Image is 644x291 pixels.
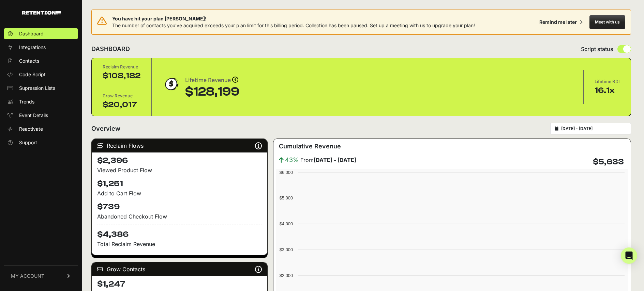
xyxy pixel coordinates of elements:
a: Dashboard [4,28,78,39]
span: Contacts [19,58,39,64]
span: Support [19,139,37,146]
span: Reactivate [19,126,43,132]
div: $108,182 [103,70,140,81]
button: Remind me later [537,16,585,28]
text: $5,000 [280,195,293,200]
span: Integrations [19,44,46,51]
a: Support [4,137,78,148]
div: Grow Revenue [103,93,140,99]
text: $4,000 [280,221,293,226]
img: Retention.com [22,11,61,15]
span: From [300,156,356,164]
h4: $739 [97,201,262,212]
span: 43% [285,155,299,165]
h3: Cumulative Revenue [279,142,341,151]
div: Abandoned Checkout Flow [97,212,262,221]
a: Event Details [4,110,78,121]
img: dollar-coin-05c43ed7efb7bc0c12610022525b4bbbb207c7efeef5aecc26f025e68dcafac9.png [163,76,180,93]
div: Remind me later [539,19,577,26]
div: Add to Cart Flow [97,189,262,197]
text: $2,000 [280,273,293,278]
div: Lifetime ROI [595,78,620,85]
div: Lifetime Revenue [185,76,239,85]
a: Integrations [4,42,78,53]
div: $128,199 [185,85,239,99]
div: Open Intercom Messenger [621,247,637,264]
h4: $1,251 [97,178,262,189]
h4: $2,396 [97,155,262,166]
div: Viewed Product Flow [97,166,262,174]
div: Grow Contacts [92,262,267,276]
div: Reclaim Flows [92,139,267,152]
div: $20,017 [103,99,140,110]
span: MY ACCOUNT [11,273,44,279]
button: Meet with us [589,15,625,29]
text: $3,000 [280,247,293,252]
h2: DASHBOARD [91,44,130,54]
p: Total Reclaim Revenue [97,240,262,248]
span: Script status [581,45,613,53]
a: Contacts [4,55,78,66]
a: Trends [4,96,78,107]
a: Supression Lists [4,83,78,94]
h4: $5,633 [593,157,624,167]
h4: $1,247 [97,279,262,290]
div: Reclaim Revenue [103,64,140,70]
span: The number of contacts you've acquired exceeds your plan limit for this billing period. Collectio... [112,22,475,28]
a: MY ACCOUNT [4,265,78,286]
span: You have hit your plan [PERSON_NAME]! [112,15,475,22]
div: 16.1x [595,85,620,96]
span: Dashboard [19,30,44,37]
text: $6,000 [280,170,293,175]
a: Reactivate [4,124,78,134]
span: Trends [19,98,34,105]
span: Supression Lists [19,85,55,92]
a: Code Script [4,69,78,80]
strong: [DATE] - [DATE] [314,157,356,163]
h2: Overview [91,124,120,133]
h4: $4,386 [97,225,262,240]
span: Event Details [19,112,48,119]
span: Code Script [19,71,46,78]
